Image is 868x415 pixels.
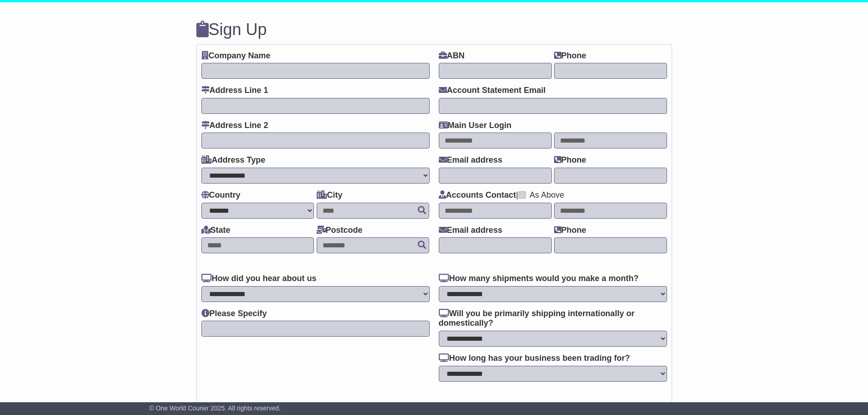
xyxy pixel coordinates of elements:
[201,225,231,236] label: State
[439,86,546,96] label: Account Statement Email
[554,225,586,236] label: Phone
[201,274,317,284] label: How did you hear about us
[529,190,564,200] label: As Above
[317,225,363,236] label: Postcode
[149,405,281,412] span: © One World Courier 2025. All rights reserved.
[201,190,241,200] label: Country
[439,51,465,61] label: ABN
[201,155,266,165] label: Address Type
[554,51,586,61] label: Phone
[439,155,503,165] label: Email address
[439,190,667,203] div: |
[554,155,586,165] label: Phone
[439,225,503,236] label: Email address
[439,121,512,131] label: Main User Login
[201,86,268,96] label: Address Line 1
[439,274,639,284] label: How many shipments would you make a month?
[196,20,672,39] h3: Sign Up
[201,121,268,131] label: Address Line 2
[201,309,267,319] label: Please Specify
[201,51,271,61] label: Company Name
[439,309,667,328] label: Will you be primarily shipping internationally or domestically?
[439,190,516,200] label: Accounts Contact
[439,354,630,364] label: How long has your business been trading for?
[317,190,343,200] label: City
